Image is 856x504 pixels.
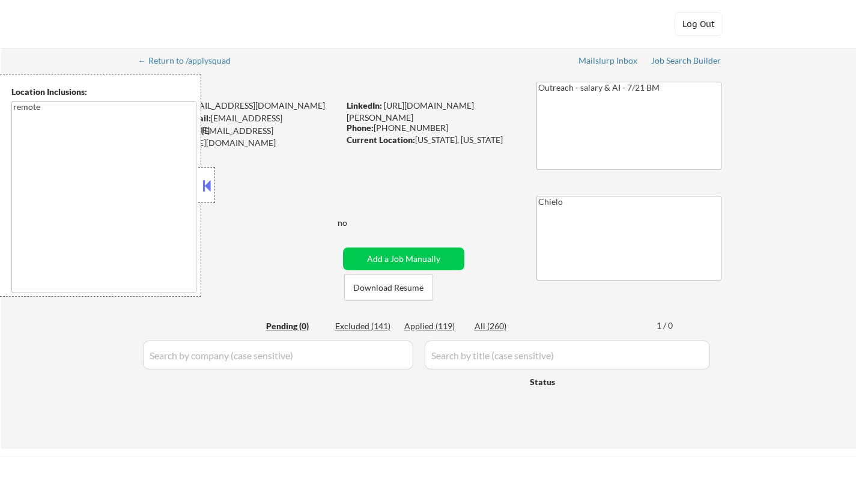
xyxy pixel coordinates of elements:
[338,217,372,229] div: no
[578,56,639,65] div: Mailslurp Inbox
[347,100,474,123] a: [URL][DOMAIN_NAME][PERSON_NAME]
[143,341,413,369] input: Search by company (case sensitive)
[530,371,633,392] div: Status
[347,135,415,145] strong: Current Location:
[347,122,517,134] div: [PHONE_NUMBER]
[138,56,242,68] a: ← Return to /applysquad
[140,100,339,112] div: [EMAIL_ADDRESS][DOMAIN_NAME]
[404,320,464,332] div: Applied (119)
[347,123,374,133] strong: Phone:
[11,86,196,98] div: Location Inclusions:
[344,274,433,301] button: Download Resume
[475,320,535,332] div: All (260)
[578,56,639,68] a: Mailslurp Inbox
[335,320,395,332] div: Excluded (141)
[651,56,721,68] a: Job Search Builder
[347,100,382,111] strong: LinkedIn:
[139,125,339,148] div: [EMAIL_ADDRESS][PERSON_NAME][DOMAIN_NAME]
[657,320,684,332] div: 1 / 0
[266,320,326,332] div: Pending (0)
[425,341,710,369] input: Search by title (case sensitive)
[140,112,339,136] div: [EMAIL_ADDRESS][DOMAIN_NAME]
[347,134,517,146] div: [US_STATE], [US_STATE]
[675,12,723,36] button: Log Out
[138,56,242,65] div: ← Return to /applysquad
[651,56,721,65] div: Job Search Builder
[343,247,464,270] button: Add a Job Manually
